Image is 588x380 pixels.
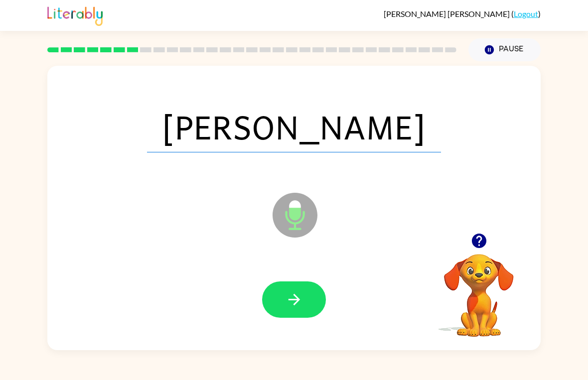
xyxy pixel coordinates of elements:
button: Pause [468,38,541,61]
a: Logout [514,9,538,18]
div: ( ) [384,9,541,18]
span: [PERSON_NAME] [PERSON_NAME] [384,9,511,18]
video: Your browser must support playing .mp4 files to use Literably. Please try using another browser. [429,239,529,338]
img: Literably [47,4,103,26]
span: [PERSON_NAME] [147,101,441,152]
